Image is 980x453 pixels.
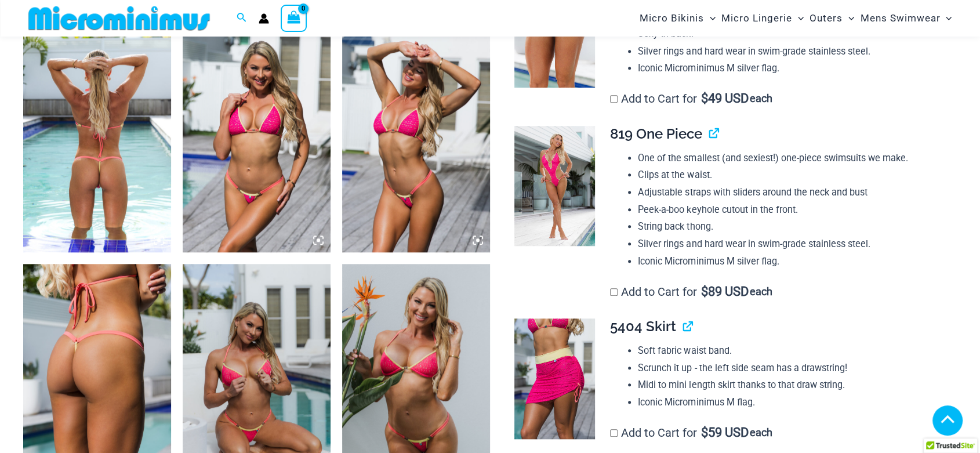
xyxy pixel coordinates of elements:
[704,3,716,33] span: Menu Toggle
[237,11,247,26] a: Search icon link
[701,93,749,104] span: 49 USD
[638,253,947,270] li: Iconic Microminimus M silver flag.
[638,218,947,235] li: String back thong.
[940,3,952,33] span: Menu Toggle
[701,284,708,299] span: $
[638,376,947,394] li: Midi to mini length skirt thanks to that draw string.
[183,30,331,252] img: Bubble Mesh Highlight Pink 309 Top 421 Micro
[701,91,708,106] span: $
[807,3,857,33] a: OutersMenu ToggleMenu Toggle
[638,166,947,184] li: Clips at the waist.
[514,126,594,247] img: Bubble Mesh Highlight Pink 819 One Piece
[610,125,702,142] span: 819 One Piece
[857,3,954,33] a: Mens SwimwearMenu ToggleMenu Toggle
[610,429,618,437] input: Add to Cart for$59 USD each
[749,286,772,298] span: each
[638,150,947,167] li: One of the smallest (and sexiest!) one-piece swimsuits we make.
[810,3,843,33] span: Outers
[701,425,708,440] span: $
[635,2,957,35] nav: Site Navigation
[637,3,718,33] a: Micro BikinisMenu ToggleMenu Toggle
[23,30,171,252] img: Bubble Mesh Highlight Pink 323 Top 421 Micro
[281,5,307,31] a: View Shopping Cart, empty
[718,3,807,33] a: Micro LingerieMenu ToggleMenu Toggle
[638,43,947,60] li: Silver rings and hard wear in swim-grade stainless steel.
[638,360,947,377] li: Scrunch it up - the left side seam has a drawstring!
[638,201,947,219] li: Peek-a-boo keyhole cutout in the front.
[701,286,749,298] span: 89 USD
[843,3,854,33] span: Menu Toggle
[342,30,490,252] img: Bubble Mesh Highlight Pink 309 Top 421 Micro
[610,92,772,106] label: Add to Cart for
[638,184,947,201] li: Adjustable straps with sliders around the neck and bust
[638,394,947,411] li: Iconic Microminimus M flag.
[610,285,772,299] label: Add to Cart for
[638,342,947,360] li: Soft fabric waist band.
[792,3,804,33] span: Menu Toggle
[638,60,947,77] li: Iconic Microminimus M silver flag.
[749,427,772,438] span: each
[749,93,772,104] span: each
[610,288,618,296] input: Add to Cart for$89 USD each
[514,318,594,439] img: Bubble Mesh Highlight Pink 309 Top 5404 Skirt
[721,3,792,33] span: Micro Lingerie
[610,318,676,335] span: 5404 Skirt
[610,426,772,440] label: Add to Cart for
[860,3,940,33] span: Mens Swimwear
[259,13,269,24] a: Account icon link
[638,235,947,253] li: Silver rings and hard wear in swim-grade stainless steel.
[24,5,215,31] img: MM SHOP LOGO FLAT
[701,427,749,438] span: 59 USD
[610,95,618,103] input: Add to Cart for$49 USD each
[640,3,704,33] span: Micro Bikinis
